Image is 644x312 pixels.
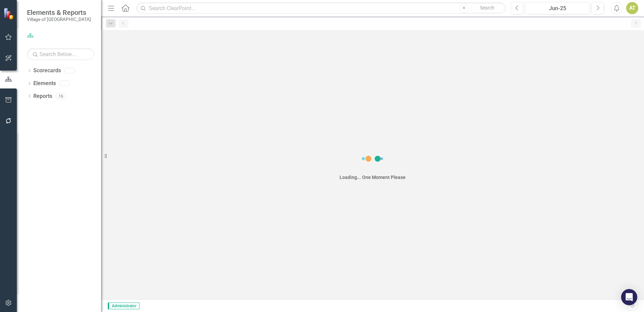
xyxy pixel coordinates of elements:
img: ClearPoint Strategy [3,8,15,20]
a: Reports [33,93,52,100]
input: Search Below... [27,48,94,60]
button: Jun-25 [525,2,590,14]
div: Open Intercom Messenger [621,289,637,305]
span: Administrator [108,303,139,309]
span: Search [480,5,494,10]
a: Elements [33,80,56,87]
a: Scorecards [33,67,61,75]
button: Search [471,3,504,13]
input: Search ClearPoint... [136,2,506,14]
button: AT [626,2,638,14]
div: Jun-25 [528,4,587,12]
div: Loading... One Moment Please [340,174,406,181]
span: Elements & Reports [27,8,91,17]
div: 16 [56,93,66,99]
small: Village of [GEOGRAPHIC_DATA] [27,17,91,22]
